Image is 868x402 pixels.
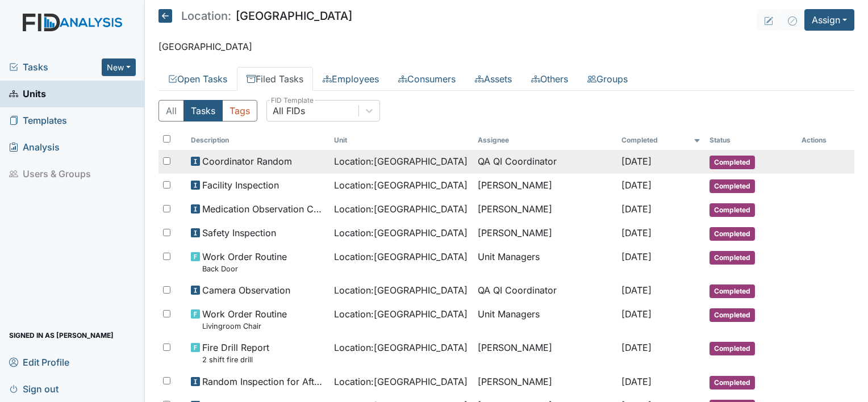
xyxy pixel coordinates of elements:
[202,202,325,216] span: Medication Observation Checklist
[334,283,468,297] span: Location : [GEOGRAPHIC_DATA]
[473,336,617,370] td: [PERSON_NAME]
[797,131,854,150] th: Actions
[710,376,755,390] span: Completed
[202,154,292,168] span: Coordinator Random
[9,380,59,397] span: Sign out
[621,251,652,262] span: [DATE]
[202,341,269,365] span: Fire Drill Report 2 shift fire drill
[9,112,67,129] span: Templates
[710,156,755,169] span: Completed
[9,353,69,371] span: Edit Profile
[202,178,279,192] span: Facility Inspection
[222,100,257,122] button: Tags
[521,67,578,91] a: Others
[617,131,705,150] th: Toggle SortBy
[473,198,617,221] td: [PERSON_NAME]
[334,375,468,388] span: Location : [GEOGRAPHIC_DATA]
[621,308,652,320] span: [DATE]
[473,370,617,394] td: [PERSON_NAME]
[621,342,652,353] span: [DATE]
[473,279,617,303] td: QA QI Coordinator
[313,67,389,91] a: Employees
[202,321,287,332] small: Livingroom Chair
[334,307,468,321] span: Location : [GEOGRAPHIC_DATA]
[334,341,468,354] span: Location : [GEOGRAPHIC_DATA]
[202,307,287,332] span: Work Order Routine Livingroom Chair
[621,284,652,296] span: [DATE]
[334,154,468,168] span: Location : [GEOGRAPHIC_DATA]
[621,203,652,215] span: [DATE]
[158,100,184,122] button: All
[473,221,617,245] td: [PERSON_NAME]
[9,85,46,103] span: Units
[473,245,617,279] td: Unit Managers
[183,100,223,122] button: Tasks
[710,284,755,298] span: Completed
[202,226,276,240] span: Safety Inspection
[202,354,269,365] small: 2 shift fire drill
[621,156,652,167] span: [DATE]
[9,60,102,74] a: Tasks
[9,326,114,344] span: Signed in as [PERSON_NAME]
[334,226,468,240] span: Location : [GEOGRAPHIC_DATA]
[705,131,797,150] th: Toggle SortBy
[389,67,465,91] a: Consumers
[804,9,854,31] button: Assign
[473,174,617,198] td: [PERSON_NAME]
[334,178,468,192] span: Location : [GEOGRAPHIC_DATA]
[621,227,652,238] span: [DATE]
[158,9,352,23] h5: [GEOGRAPHIC_DATA]
[621,376,652,387] span: [DATE]
[473,131,617,150] th: Assignee
[202,283,290,297] span: Camera Observation
[181,10,231,22] span: Location:
[158,40,854,53] p: [GEOGRAPHIC_DATA]
[710,227,755,241] span: Completed
[334,202,468,216] span: Location : [GEOGRAPHIC_DATA]
[710,251,755,265] span: Completed
[710,308,755,322] span: Completed
[710,179,755,193] span: Completed
[710,203,755,217] span: Completed
[158,67,237,91] a: Open Tasks
[163,135,170,143] input: Toggle All Rows Selected
[465,67,521,91] a: Assets
[621,179,652,191] span: [DATE]
[578,67,637,91] a: Groups
[334,250,468,263] span: Location : [GEOGRAPHIC_DATA]
[202,263,287,274] small: Back Door
[186,131,330,150] th: Toggle SortBy
[9,139,60,156] span: Analysis
[202,250,287,274] span: Work Order Routine Back Door
[473,303,617,336] td: Unit Managers
[102,58,136,76] button: New
[273,104,305,118] div: All FIDs
[237,67,313,91] a: Filed Tasks
[158,100,257,122] div: Type filter
[329,131,473,150] th: Toggle SortBy
[473,150,617,174] td: QA QI Coordinator
[710,342,755,355] span: Completed
[202,375,325,388] span: Random Inspection for Afternoon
